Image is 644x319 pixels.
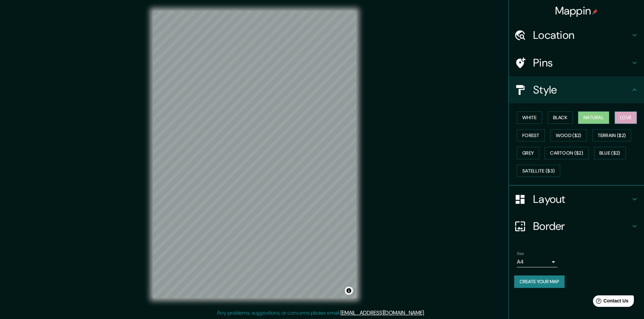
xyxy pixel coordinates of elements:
[533,192,630,206] h4: Layout
[533,219,630,233] h4: Border
[509,22,644,49] div: Location
[578,111,609,124] button: Natural
[345,287,353,295] button: Toggle attribution
[555,4,598,18] h4: Mappin
[594,147,626,159] button: Blue ($2)
[592,129,631,142] button: Terrain ($2)
[533,83,630,97] h4: Style
[550,129,587,142] button: Wood ($2)
[615,111,637,124] button: Love
[592,9,598,15] img: pin-icon.png
[533,28,630,42] h4: Location
[514,275,565,288] button: Create your map
[509,186,644,213] div: Layout
[426,309,427,317] div: .
[153,11,356,298] canvas: Map
[509,76,644,103] div: Style
[517,129,545,142] button: Forest
[509,213,644,240] div: Border
[517,165,560,177] button: Satellite ($3)
[217,309,425,317] p: Any problems, suggestions, or concerns please email .
[584,293,637,312] iframe: Help widget launcher
[545,147,589,159] button: Cartoon ($2)
[425,309,426,317] div: .
[517,257,557,267] div: A4
[340,309,424,316] a: [EMAIL_ADDRESS][DOMAIN_NAME]
[533,56,630,70] h4: Pins
[509,49,644,76] div: Pins
[517,251,524,257] label: Size
[548,111,573,124] button: Black
[517,147,539,159] button: Grey
[517,111,542,124] button: White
